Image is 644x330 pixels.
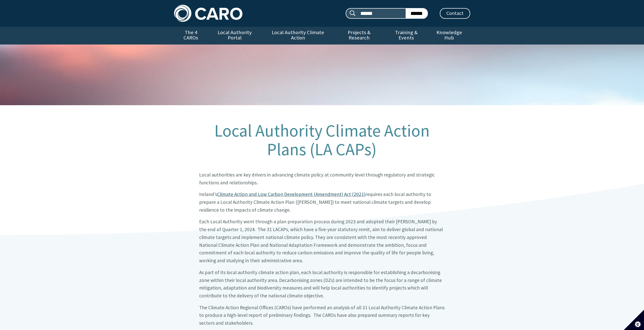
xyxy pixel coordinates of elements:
a: Knowledge Hub [428,27,470,45]
h1: Local Authority Climate Action Plans (LA CAPs) [199,121,445,159]
big: Local authorities are key drivers in advancing climate policy at community level through regulato... [199,172,435,186]
a: Projects & Research [334,27,384,45]
button: Set cookie preferences [624,310,644,330]
a: Climate Action and Low Carbon Development (Amendment) Act (2021) [217,191,365,197]
big: As part of its local authority climate action plan, each local authority is responsible for estab... [199,269,442,299]
a: Local Authority Portal [208,27,262,45]
big: Each Local Authority went through a plan preparation process during 2023 and adopted their [PERSO... [199,218,443,263]
a: Contact [440,8,470,19]
big: Ireland’s requires each local authority to prepare a Local Authority Climate Action Plan ([PERSON... [199,191,431,213]
img: Caro logo [174,5,242,22]
a: Training & Events [384,27,428,45]
a: Local Authority Climate Action [262,27,334,45]
big: The Climate Action Regional Offices (CAROs) have performed an analysis of all 31 Local Authority ... [199,304,445,326]
a: The 4 CAROs [174,27,208,45]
